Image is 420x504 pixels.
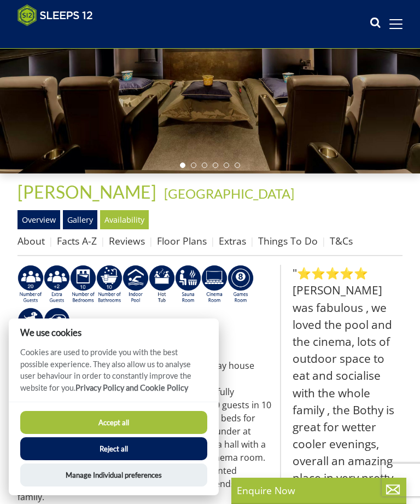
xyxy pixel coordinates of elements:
[330,234,353,247] a: T&Cs
[149,265,175,304] img: AD_4nXcpX5uDwed6-YChlrI2BYOgXwgg3aqYHOhRm0XfZB-YtQW2NrmeCr45vGAfVKUq4uWnc59ZmEsEzoF5o39EWARlT1ewO...
[96,265,122,304] img: AD_4nXfvn8RXFi48Si5WD_ef5izgnipSIXhRnV2E_jgdafhtv5bNmI08a5B0Z5Dh6wygAtJ5Dbjjt2cCuRgwHFAEvQBwYj91q...
[63,210,97,229] a: Gallery
[75,383,188,392] a: Privacy Policy and Cookie Policy
[219,234,246,247] a: Extras
[17,210,60,229] a: Overview
[17,308,44,347] img: AD_4nXfVJ1m9w4EMMbFjuD7zUgI0tuAFSIqlFBxnoOORi2MjIyaBJhe_C7my_EDccl4s4fHEkrSKwLb6ZhQ-Uxcdi3V3QSydP...
[164,186,294,201] a: [GEOGRAPHIC_DATA]
[17,234,45,247] a: About
[100,210,149,229] a: Availability
[122,265,149,304] img: AD_4nXei2dp4L7_L8OvME76Xy1PUX32_NMHbHVSts-g-ZAVb8bILrMcUKZI2vRNdEqfWP017x6NFeUMZMqnp0JYknAB97-jDN...
[157,234,207,247] a: Floor Plans
[9,327,219,338] h2: We use cookies
[9,346,219,402] p: Cookies are used to provide you with the best possible experience. They also allow us to analyse ...
[70,265,96,304] img: AD_4nXfZxIz6BQB9SA1qRR_TR-5tIV0ZeFY52bfSYUXaQTY3KXVpPtuuoZT3Ql3RNthdyy4xCUoonkMKBfRi__QKbC4gcM_TO...
[175,265,201,304] img: AD_4nXdjbGEeivCGLLmyT_JEP7bTfXsjgyLfnLszUAQeQ4RcokDYHVBt5R8-zTDbAVICNoGv1Dwc3nsbUb1qR6CAkrbZUeZBN...
[57,234,97,247] a: Facts A-Z
[109,234,145,247] a: Reviews
[17,4,93,26] img: Sleeps 12
[20,437,207,460] button: Reject all
[237,483,401,497] p: Enquire Now
[17,265,44,304] img: AD_4nXex3qvy3sy6BM-Br1RXWWSl0DFPk6qVqJlDEOPMeFX_TIH0N77Wmmkf8Pcs8dCh06Ybzq_lkzmDAO5ABz7s_BDarUBnZ...
[201,265,227,304] img: AD_4nXd2nb48xR8nvNoM3_LDZbVoAMNMgnKOBj_-nFICa7dvV-HbinRJhgdpEvWfsaax6rIGtCJThxCG8XbQQypTL5jAHI8VF...
[17,181,160,202] a: [PERSON_NAME]
[44,308,70,347] img: AD_4nXcnT2OPG21WxYUhsl9q61n1KejP7Pk9ESVM9x9VetD-X_UXXoxAKaMRZGYNcSGiAsmGyKm0QlThER1osyFXNLmuYOVBV...
[17,181,156,202] span: [PERSON_NAME]
[20,411,207,434] button: Accept all
[227,265,254,304] img: AD_4nXdrZMsjcYNLGsKuA84hRzvIbesVCpXJ0qqnwZoX5ch9Zjv73tWe4fnFRs2gJ9dSiUubhZXckSJX_mqrZBmYExREIfryF...
[20,464,207,486] button: Manage Individual preferences
[160,186,294,201] span: -
[258,234,318,247] a: Things To Do
[12,33,127,42] iframe: Customer reviews powered by Trustpilot
[44,265,70,304] img: AD_4nXeXCOE_OdmEy92lFEB9p7nyvg-9T1j8Q7yQMnDgopRzbTNR3Fwoz3levE1lBACinI3iQWtmcm3GLYMw3-AC-bi-kylLi...
[280,265,402,504] blockquote: "⭐⭐⭐⭐⭐ [PERSON_NAME] was fabulous , we loved the pool and the cinema, lots of outdoor space to ea...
